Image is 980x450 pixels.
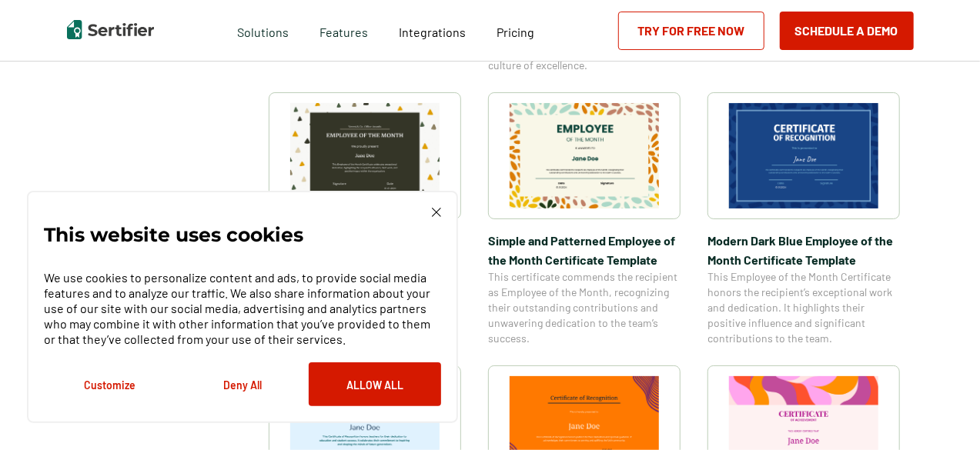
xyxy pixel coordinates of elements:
img: Simple & Colorful Employee of the Month Certificate Template [290,103,440,208]
img: Simple and Patterned Employee of the Month Certificate Template [510,103,659,208]
span: Features [319,21,368,40]
p: This website uses cookies [44,227,303,242]
button: Deny All [176,362,309,406]
button: Customize [44,362,176,406]
span: This certificate commends the recipient as Employee of the Month, recognizing their outstanding c... [488,269,681,346]
a: Integrations [399,21,466,40]
img: Modern Dark Blue Employee of the Month Certificate Template [729,103,878,208]
span: Integrations [399,25,466,39]
span: Solutions [237,21,289,40]
img: Cookie Popup Close [432,208,441,217]
a: Pricing [497,21,534,40]
span: Simple and Patterned Employee of the Month Certificate Template [488,231,681,269]
a: Simple and Patterned Employee of the Month Certificate TemplateSimple and Patterned Employee of t... [488,92,681,346]
img: Sertifier | Digital Credentialing Platform [67,20,154,39]
span: This Employee of the Month Certificate honors the recipient’s exceptional work and dedication. It... [707,269,900,346]
span: Pricing [497,25,534,39]
button: Schedule a Demo [780,12,914,50]
span: Modern Dark Blue Employee of the Month Certificate Template [707,231,900,269]
a: Try for Free Now [618,12,764,50]
p: We use cookies to personalize content and ads, to provide social media features and to analyze ou... [44,270,441,347]
a: Simple & Colorful Employee of the Month Certificate TemplateSimple & Colorful Employee of the Mon... [269,92,461,346]
iframe: Chat Widget [903,376,980,450]
a: Modern Dark Blue Employee of the Month Certificate TemplateModern Dark Blue Employee of the Month... [707,92,900,346]
button: Allow All [309,362,441,406]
